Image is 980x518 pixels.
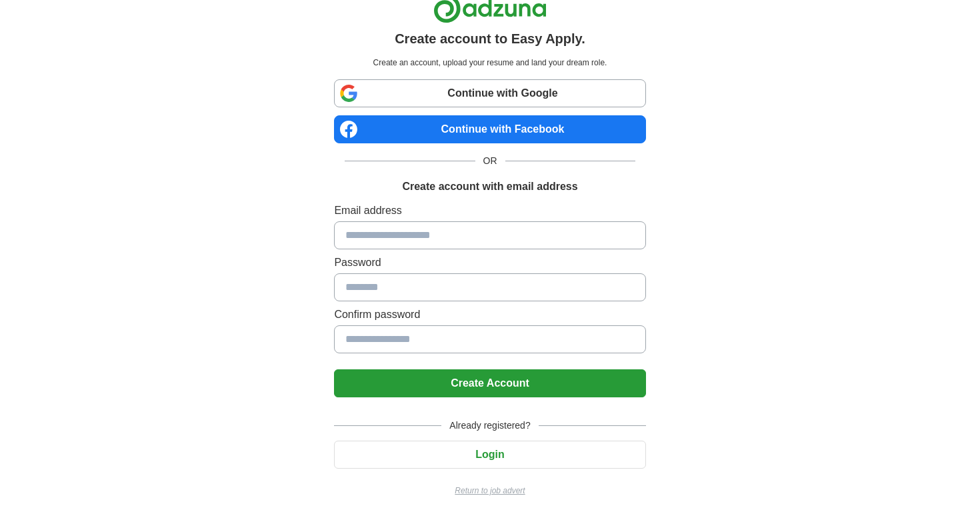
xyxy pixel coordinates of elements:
label: Password [334,255,645,271]
button: Login [334,441,645,469]
a: Return to job advert [334,485,645,497]
button: Create Account [334,369,645,397]
label: Email address [334,203,645,219]
a: Continue with Facebook [334,115,645,143]
p: Create an account, upload your resume and land your dream role. [337,57,643,69]
span: OR [475,154,505,168]
a: Login [334,449,645,460]
h1: Create account to Easy Apply. [395,29,585,49]
label: Confirm password [334,307,645,323]
a: Continue with Google [334,79,645,107]
span: Already registered? [441,419,538,433]
h1: Create account with email address [402,179,577,195]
